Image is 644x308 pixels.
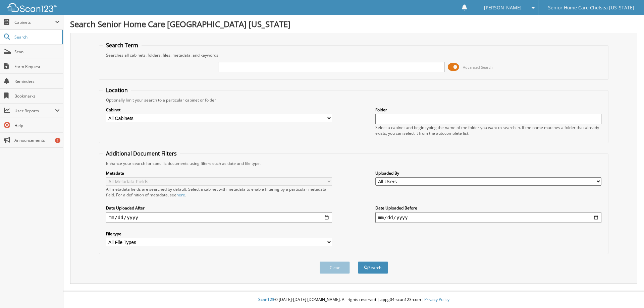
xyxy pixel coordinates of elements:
div: All metadata fields are searched by default. Select a cabinet with metadata to enable filtering b... [106,186,332,198]
label: Date Uploaded After [106,205,332,211]
span: Form Request [14,64,60,69]
h1: Search Senior Home Care [GEOGRAPHIC_DATA] [US_STATE] [70,18,637,29]
span: User Reports [14,108,55,114]
label: Metadata [106,170,332,176]
span: [PERSON_NAME] [484,6,522,10]
button: Search [358,261,388,274]
span: Advanced Search [463,65,493,70]
label: Date Uploaded Before [375,205,601,211]
legend: Location [103,86,131,94]
label: Folder [375,107,601,113]
input: end [375,212,601,223]
a: Privacy Policy [424,297,449,302]
div: Select a cabinet and begin typing the name of the folder you want to search in. If the name match... [375,125,601,136]
span: Bookmarks [14,93,60,99]
div: Searches all cabinets, folders, files, metadata, and keywords [103,52,605,58]
div: Optionally limit your search to a particular cabinet or folder [103,97,605,103]
div: © [DATE]-[DATE] [DOMAIN_NAME]. All rights reserved | appg04-scan123-com | [63,292,644,308]
label: Uploaded By [375,170,601,176]
input: start [106,212,332,223]
button: Clear [320,261,350,274]
span: Scan123 [258,297,274,302]
label: File type [106,231,332,237]
legend: Search Term [103,42,142,49]
span: Announcements [14,137,60,143]
span: Cabinets [14,19,55,25]
span: Reminders [14,78,60,84]
span: Help [14,123,60,128]
div: Enhance your search for specific documents using filters such as date and file type. [103,161,605,166]
img: scan123-logo-white.svg [7,3,57,12]
a: here [176,192,185,198]
div: 1 [55,138,60,143]
legend: Additional Document Filters [103,150,180,157]
span: Scan [14,49,60,55]
label: Cabinet [106,107,332,113]
span: Senior Home Care Chelsea [US_STATE] [548,6,634,10]
span: Search [14,34,59,40]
